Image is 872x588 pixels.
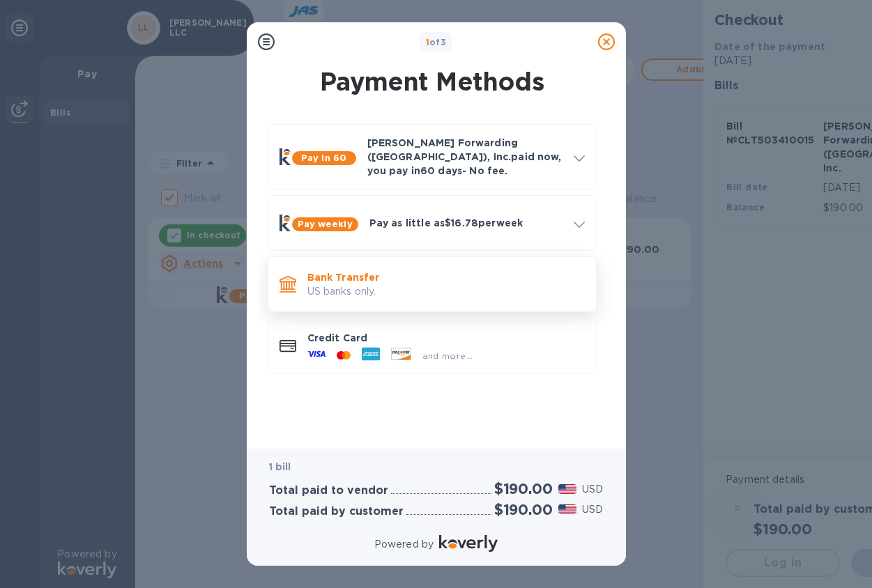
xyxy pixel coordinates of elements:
[369,216,563,230] p: Pay as little as $16.78 per week
[582,482,603,497] p: USD
[265,67,599,96] h1: Payment Methods
[367,136,563,178] p: [PERSON_NAME] Forwarding ([GEOGRAPHIC_DATA]), Inc. paid now, you pay in 60 days - No fee.
[269,461,291,472] b: 1 bill
[426,37,447,47] b: of 3
[307,331,585,345] p: Credit Card
[269,484,388,497] h3: Total paid to vendor
[301,153,346,163] b: Pay in 60
[422,350,473,361] span: and more...
[439,535,498,552] img: Logo
[374,537,434,552] p: Powered by
[494,480,553,497] h2: $190.00
[307,270,585,284] p: Bank Transfer
[298,219,353,229] b: Pay weekly
[558,504,577,514] img: USD
[494,501,553,518] h2: $190.00
[307,284,585,299] p: US banks only.
[582,502,603,517] p: USD
[426,37,429,47] span: 1
[558,484,577,494] img: USD
[269,505,404,518] h3: Total paid by customer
